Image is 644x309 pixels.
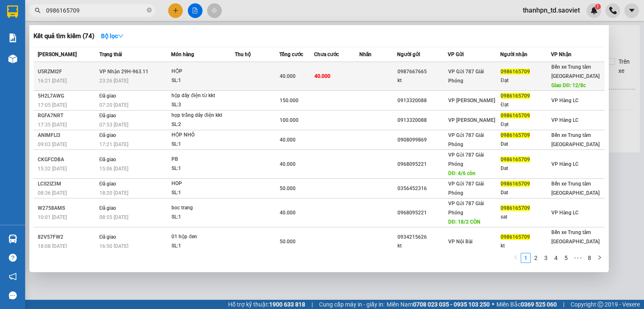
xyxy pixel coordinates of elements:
[38,122,67,128] span: 17:35 [DATE]
[551,82,586,88] span: Giao DĐ: 12/8c
[38,131,97,140] div: ANIMFLI3
[280,210,296,216] span: 40.000
[280,73,296,79] span: 40.000
[571,253,584,263] li: Next 5 Pages
[38,190,67,196] span: 08:36 [DATE]
[501,69,530,75] span: 0986165709
[551,51,571,57] span: VP Nhận
[8,54,17,63] img: warehouse-icon
[171,242,234,251] div: SL: 1
[551,181,600,196] span: Bến xe Trung tâm [GEOGRAPHIC_DATA]
[38,166,67,172] span: 15:32 [DATE]
[501,93,530,99] span: 0986165709
[448,98,495,103] span: VP [PERSON_NAME]
[397,209,447,217] div: 0968095221
[171,111,234,120] div: họp trắng dây điện kkt
[397,116,447,125] div: 0913320088
[279,51,303,57] span: Tổng cước
[314,73,330,79] span: 40.000
[99,113,117,118] span: Đã giao
[171,203,234,213] div: boc trang
[118,33,124,39] span: down
[501,100,551,109] div: Đạt
[280,137,296,143] span: 40.000
[501,157,530,162] span: 0986165709
[551,132,600,147] span: Bến xe Trung tâm [GEOGRAPHIC_DATA]
[531,253,540,263] a: 2
[448,69,484,84] span: VP Gửi 787 Giải Phóng
[501,140,551,149] div: Dat
[501,181,530,187] span: 0986165709
[397,136,447,144] div: 0908099869
[584,253,595,263] li: 8
[8,234,17,243] img: warehouse-icon
[511,253,521,263] button: left
[448,181,484,196] span: VP Gửi 787 Giải Phóng
[99,132,117,138] span: Đã giao
[147,7,152,15] span: close-circle
[38,111,97,120] div: RGFA7NRT
[501,76,551,85] div: Đạt
[46,6,145,15] input: Tìm tên, số ĐT hoặc mã đơn
[171,232,234,242] div: 01 hộp đen
[99,122,128,128] span: 07:53 [DATE]
[171,140,234,149] div: SL: 1
[99,190,128,196] span: 18:20 [DATE]
[171,100,234,110] div: SL: 3
[34,32,94,41] h3: Kết quả tìm kiếm ( 74 )
[280,239,296,245] span: 50.000
[171,67,234,76] div: HỘP
[397,242,447,250] div: kt
[595,253,605,263] button: right
[99,157,117,162] span: Đã giao
[38,204,97,213] div: W2758AMS
[38,214,67,220] span: 10:01 [DATE]
[38,155,97,164] div: CKGFCDBA
[38,142,67,147] span: 09:03 [DATE]
[551,98,579,103] span: VP Hàng LC
[38,67,97,76] div: U5RZMI2F
[99,78,128,84] span: 23:26 [DATE]
[551,253,561,263] li: 4
[551,229,600,245] span: Bến xe Trung tâm [GEOGRAPHIC_DATA]
[171,179,234,188] div: HOP
[280,185,296,191] span: 50.000
[359,51,371,57] span: Nhãn
[551,210,579,216] span: VP Hàng LC
[397,96,447,105] div: 0913320088
[561,253,571,263] li: 5
[448,117,495,123] span: VP [PERSON_NAME]
[551,253,561,263] a: 4
[280,117,299,123] span: 100.000
[235,51,251,57] span: Thu hộ
[501,213,551,221] div: sat
[171,188,234,198] div: SL: 1
[448,51,464,57] span: VP Gửi
[280,161,296,167] span: 40.000
[448,170,475,176] span: DĐ: 4/6 còn
[551,64,600,79] span: Bến xe Trung tâm [GEOGRAPHIC_DATA]
[38,78,67,84] span: 16:21 [DATE]
[38,180,97,188] div: LCS2IZ3M
[501,188,551,197] div: Dat
[448,152,484,167] span: VP Gửi 787 Giải Phóng
[171,155,234,164] div: PB
[397,160,447,169] div: 0968095221
[99,234,117,240] span: Đã giao
[397,67,447,76] div: 0987667665
[448,239,473,245] span: VP Nội Bài
[9,291,17,299] span: message
[397,184,447,193] div: 0356452316
[171,51,194,57] span: Món hàng
[585,253,594,263] a: 8
[595,253,605,263] li: Next Page
[501,242,551,250] div: kt
[94,29,130,43] button: Bộ lọcdown
[35,8,41,13] span: search
[99,93,117,99] span: Đã giao
[99,205,117,211] span: Đã giao
[171,164,234,173] div: SL: 1
[597,255,602,260] span: right
[314,51,339,57] span: Chưa cước
[99,102,128,108] span: 07:20 [DATE]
